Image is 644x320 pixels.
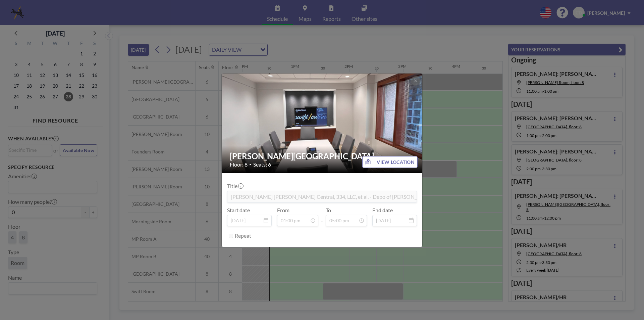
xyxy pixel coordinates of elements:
[227,191,417,202] input: (No title)
[230,151,415,161] h2: [PERSON_NAME][GEOGRAPHIC_DATA]
[222,48,423,199] img: 537.png
[249,162,252,167] span: •
[321,209,323,224] span: -
[362,156,418,168] button: VIEW LOCATION
[253,161,271,168] span: Seats: 6
[277,207,289,214] label: From
[326,207,331,214] label: To
[235,232,251,239] label: Repeat
[230,161,248,168] span: Floor: 8
[227,207,250,214] label: Start date
[372,207,393,214] label: End date
[227,183,243,189] label: Title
